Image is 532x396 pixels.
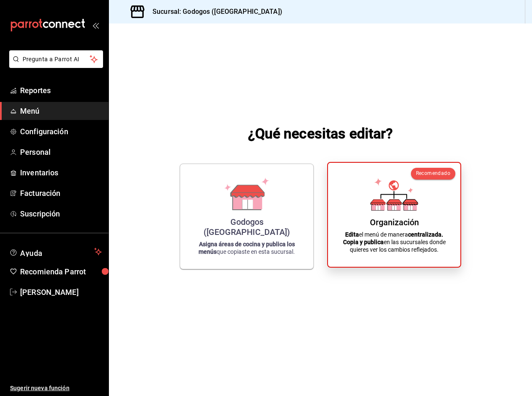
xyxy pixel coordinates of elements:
[146,7,282,17] h3: Sucursal: Godogos ([GEOGRAPHIC_DATA])
[408,231,443,238] strong: centralizada.
[370,217,419,227] div: Organización
[9,50,103,68] button: Pregunta a Parrot AI
[20,126,102,137] span: Configuración
[345,231,359,238] strong: Edita
[338,231,450,253] p: el menú de manera en las sucursales donde quieres ver los cambios reflejados.
[199,241,295,255] strong: Asigna áreas de cocina y publica los menús
[20,247,91,257] span: Ayuda
[20,266,102,277] span: Recomienda Parrot
[20,208,102,219] span: Suscripción
[343,239,384,245] strong: Copia y publica
[23,55,90,64] span: Pregunta a Parrot AI
[20,167,102,178] span: Inventarios
[20,188,102,199] span: Facturación
[190,217,303,237] div: Godogos ([GEOGRAPHIC_DATA])
[416,170,450,176] span: Recomendado
[20,146,102,158] span: Personal
[20,105,102,117] span: Menú
[190,240,303,255] p: que copiaste en esta sucursal.
[20,287,102,298] span: [PERSON_NAME]
[248,123,393,143] h1: ¿Qué necesitas editar?
[6,61,103,70] a: Pregunta a Parrot AI
[20,85,102,96] span: Reportes
[10,384,102,393] span: Sugerir nueva función
[92,22,99,29] button: open_drawer_menu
